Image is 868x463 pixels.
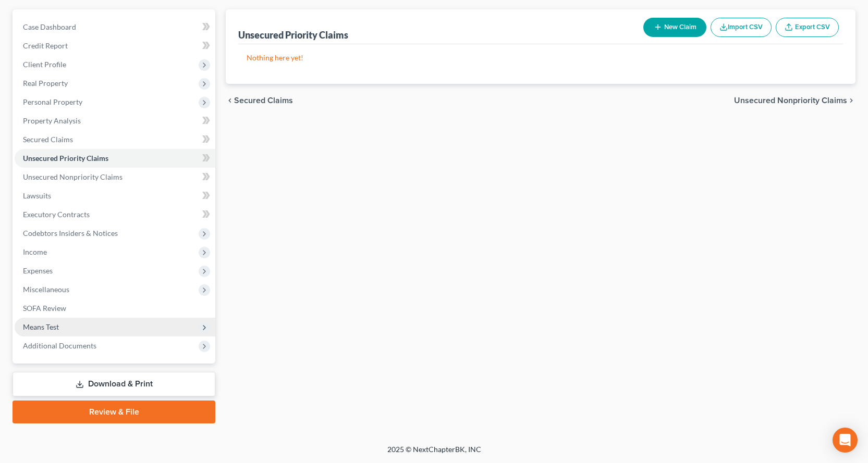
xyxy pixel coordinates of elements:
span: Additional Documents [23,341,96,350]
span: Case Dashboard [23,22,76,31]
a: Download & Print [13,372,215,396]
div: Open Intercom Messenger [833,428,858,453]
span: Secured Claims [23,135,73,144]
span: Expenses [23,266,53,275]
i: chevron_left [226,96,234,105]
span: Client Profile [23,60,66,69]
span: Lawsuits [23,191,51,200]
span: Secured Claims [234,96,293,105]
span: Codebtors Insiders & Notices [23,229,118,237]
i: chevron_right [847,96,855,105]
span: Unsecured Priority Claims [23,154,108,162]
span: Unsecured Nonpriority Claims [23,172,123,181]
span: SOFA Review [23,304,66,312]
p: Nothing here yet! [247,53,835,63]
a: Review & File [13,401,215,423]
a: Case Dashboard [15,18,215,36]
span: Personal Property [23,97,82,106]
span: Miscellaneous [23,285,69,294]
button: Import CSV [711,18,772,37]
button: Unsecured Nonpriority Claims chevron_right [734,96,855,105]
span: Real Property [23,79,68,87]
a: Lawsuits [15,186,215,205]
span: Property Analysis [23,116,81,125]
button: chevron_left Secured Claims [226,96,293,105]
a: Executory Contracts [15,205,215,224]
div: 2025 © NextChapterBK, INC [137,444,731,463]
button: New Claim [643,18,706,37]
a: Export CSV [776,18,839,37]
a: Unsecured Priority Claims [15,149,215,168]
a: SOFA Review [15,299,215,318]
span: Means Test [23,322,59,331]
span: Executory Contracts [23,210,90,219]
a: Secured Claims [15,130,215,149]
span: Income [23,247,47,256]
a: Unsecured Nonpriority Claims [15,168,215,186]
span: Unsecured Nonpriority Claims [734,96,847,105]
span: Credit Report [23,41,68,50]
a: Credit Report [15,36,215,55]
div: Unsecured Priority Claims [238,29,348,41]
a: Property Analysis [15,111,215,130]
